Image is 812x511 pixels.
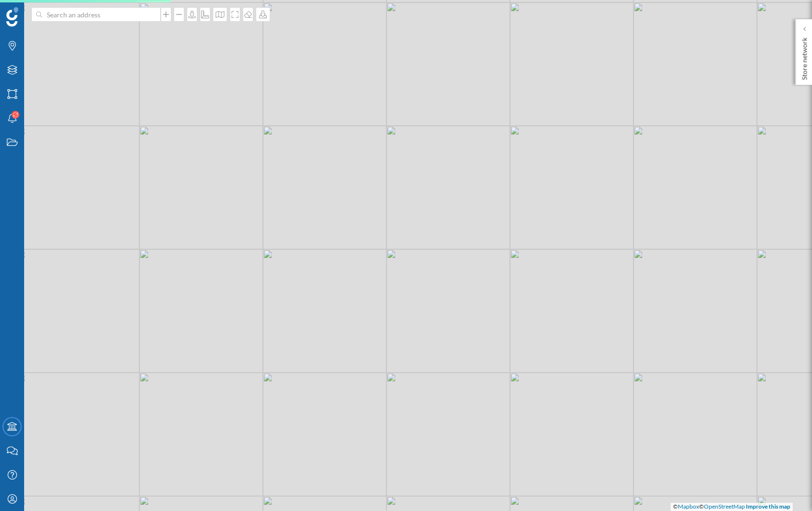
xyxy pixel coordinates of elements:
[678,503,699,510] a: Mapbox
[6,7,18,27] img: Geoblink Logo
[671,503,793,511] div: © ©
[799,34,809,80] p: Store network
[704,503,745,510] a: OpenStreetMap
[746,503,790,510] a: Improve this map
